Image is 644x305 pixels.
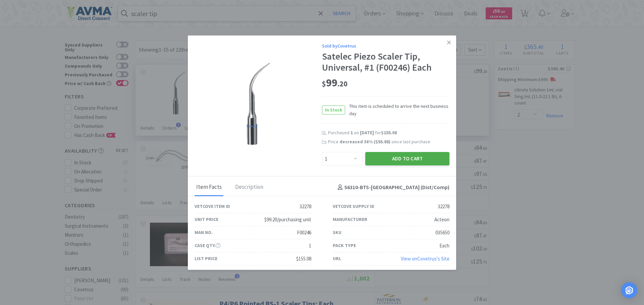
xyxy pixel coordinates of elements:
div: Man No. [195,229,213,236]
div: List Price [195,255,217,262]
span: [DATE] [360,130,374,136]
span: This item is scheduled to arrive the next business day [345,102,449,118]
div: Acteon [434,216,449,224]
div: 035650 [435,229,449,237]
div: 1 [309,242,311,250]
div: Open Intercom Messenger [621,282,637,298]
span: . 20 [337,79,347,88]
div: Manufacturer [333,216,367,223]
div: $99.20/purchasing unit [264,216,311,224]
div: SKU [333,229,341,236]
span: 99 [322,76,347,89]
div: Pack Type [333,242,356,249]
div: Satelec Piezo Scaler Tip, Universal, #1 (F00246) Each [322,51,449,73]
span: $55.88 [375,139,389,145]
div: 32278 [438,203,449,211]
div: Item Facts [195,179,223,196]
span: In Stock [322,106,345,114]
div: Each [439,242,449,250]
div: $155.08 [296,255,311,263]
div: Vetcove Supply ID [333,203,374,210]
div: F00246 [297,229,311,237]
div: Vetcove Item ID [195,203,230,210]
a: View onCovetrus's Site [401,255,449,262]
img: 146fc87f0eb049f1a294bb02fa0261c9_32278.png [246,62,271,146]
button: Add to Cart [365,152,449,165]
div: Description [233,179,265,196]
div: Unit Price [195,216,218,223]
div: 32278 [300,203,311,211]
span: decreased 36 % ( ) [339,139,390,145]
span: 1 [351,130,353,136]
div: Price since last purchase [328,138,449,145]
span: $155.08 [381,130,397,136]
div: Purchased on for [328,130,449,136]
h4: 56310-BTS - [GEOGRAPHIC_DATA] (Dist/Comp) [335,183,449,192]
div: Sold by Covetrus [322,42,449,50]
div: URL [333,255,341,262]
div: Case Qty. [195,242,220,249]
span: $ [322,79,326,88]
